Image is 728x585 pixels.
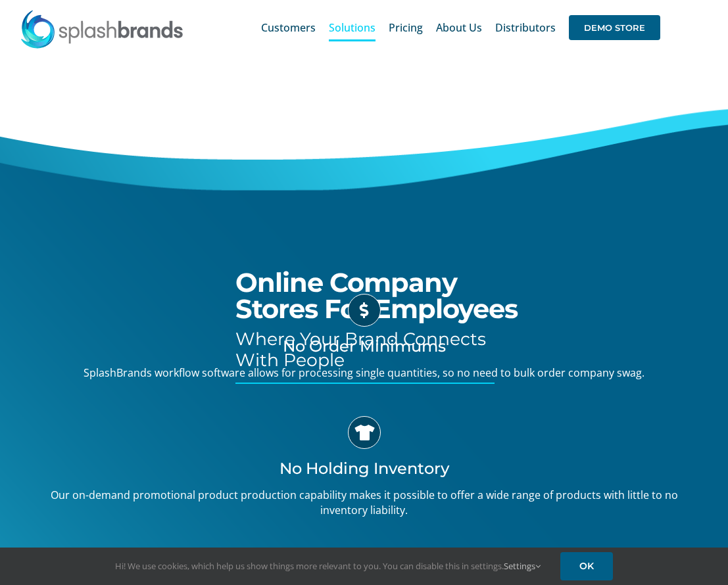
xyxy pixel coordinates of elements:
span: Hi! We use cookies, which help us show things more relevant to you. You can disable this in setti... [115,560,541,572]
a: OK [560,552,613,580]
p: SplashBrands workflow software allows for processing single quantities, so no need to bulk order ... [46,365,682,380]
span: Distributors [495,22,556,33]
span: About Us [436,22,482,33]
p: Our on-demand promotional product production capability makes it possible to offer a wide range o... [46,488,682,517]
nav: Main Menu [261,7,660,49]
a: Customers [261,7,316,49]
h3: No Holding Inventory [46,459,682,478]
span: DEMO STORE [569,15,660,40]
a: Distributors [495,7,556,49]
a: Settings [504,560,541,572]
h3: No Order Minimums [46,337,682,356]
span: Solutions [329,22,376,33]
a: DEMO STORE [569,7,660,49]
a: Pricing [389,7,423,49]
span: Online Company Stores For Employees [235,266,518,325]
img: SplashBrands.com Logo [20,9,184,49]
span: Pricing [389,22,423,33]
span: Customers [261,22,316,33]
